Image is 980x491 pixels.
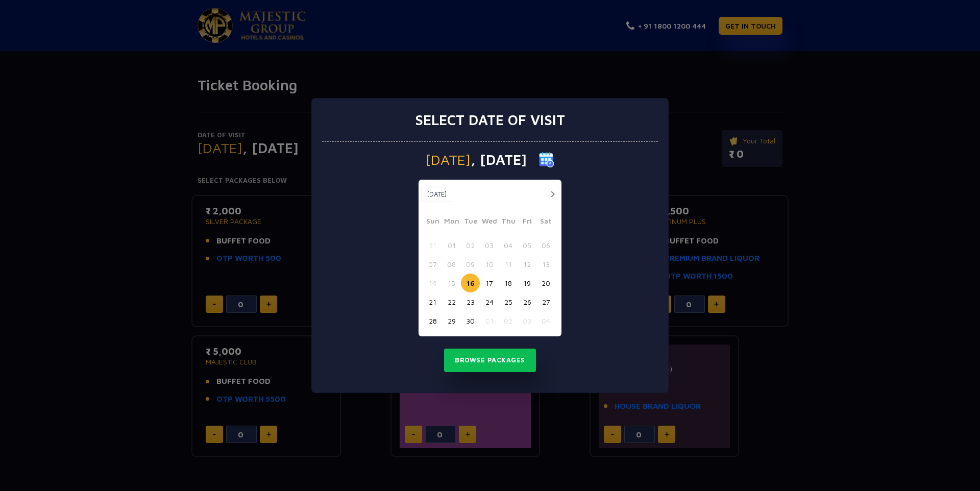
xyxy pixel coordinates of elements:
button: Browse Packages [444,349,536,372]
button: 03 [480,236,499,255]
span: Mon [442,215,461,230]
button: 02 [461,236,480,255]
button: 23 [461,292,480,311]
button: 07 [423,255,442,274]
button: 12 [518,255,536,274]
span: [DATE] [426,153,471,167]
span: Wed [480,215,499,230]
button: 09 [461,255,480,274]
button: 28 [423,311,442,330]
button: 25 [499,292,518,311]
button: 14 [423,274,442,292]
button: 08 [442,255,461,274]
button: 04 [536,311,555,330]
button: 11 [499,255,518,274]
button: 17 [480,274,499,292]
button: 20 [536,274,555,292]
button: [DATE] [421,187,452,202]
button: 24 [480,292,499,311]
span: Sat [536,215,555,230]
button: 04 [499,236,518,255]
button: 15 [442,274,461,292]
button: 13 [536,255,555,274]
span: Tue [461,215,480,230]
button: 01 [480,311,499,330]
span: Fri [518,215,536,230]
button: 22 [442,292,461,311]
button: 16 [461,274,480,292]
span: , [DATE] [471,153,527,167]
button: 21 [423,292,442,311]
button: 10 [480,255,499,274]
span: Thu [499,215,518,230]
button: 02 [499,311,518,330]
button: 05 [518,236,536,255]
button: 01 [442,236,461,255]
button: 30 [461,311,480,330]
button: 31 [423,236,442,255]
button: 18 [499,274,518,292]
button: 19 [518,274,536,292]
img: calender icon [539,152,554,167]
button: 26 [518,292,536,311]
button: 27 [536,292,555,311]
button: 29 [442,311,461,330]
button: 06 [536,236,555,255]
h3: Select date of visit [415,111,565,129]
span: Sun [423,215,442,230]
button: 03 [518,311,536,330]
